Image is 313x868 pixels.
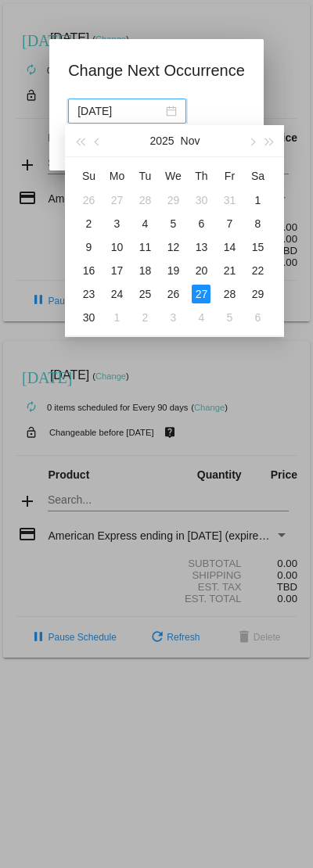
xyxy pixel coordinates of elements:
td: 11/14/2025 [215,235,243,259]
button: Last year (Control + left) [71,125,88,156]
th: Wed [159,163,187,188]
div: 5 [164,214,182,233]
td: 11/1/2025 [243,188,272,212]
td: 11/20/2025 [187,259,215,282]
td: 11/10/2025 [103,235,131,259]
td: 11/17/2025 [103,259,131,282]
td: 11/13/2025 [187,235,215,259]
td: 10/28/2025 [131,188,159,212]
th: Tue [131,163,159,188]
input: Select date [77,102,163,120]
td: 11/29/2025 [243,282,272,306]
td: 11/19/2025 [159,259,187,282]
td: 10/26/2025 [74,188,103,212]
td: 12/1/2025 [103,306,131,329]
div: 27 [192,285,210,303]
td: 12/5/2025 [215,306,243,329]
div: 1 [107,308,126,327]
div: 20 [192,261,210,280]
div: 8 [248,214,267,233]
div: 18 [135,261,154,280]
td: 11/16/2025 [74,259,103,282]
td: 11/6/2025 [187,212,215,235]
div: 4 [192,308,210,327]
th: Sat [243,163,272,188]
td: 11/11/2025 [131,235,159,259]
div: 2 [135,308,154,327]
div: 7 [220,214,239,233]
div: 28 [135,191,154,210]
td: 11/5/2025 [159,212,187,235]
button: Next year (Control + right) [261,125,278,156]
button: Previous month (PageUp) [89,125,106,156]
td: 10/31/2025 [215,188,243,212]
div: 3 [107,214,126,233]
div: 24 [107,285,126,303]
td: 11/2/2025 [74,212,103,235]
td: 10/30/2025 [187,188,215,212]
td: 11/24/2025 [103,282,131,306]
td: 12/6/2025 [243,306,272,329]
td: 11/23/2025 [74,282,103,306]
div: 23 [79,285,98,303]
div: 11 [135,238,154,256]
th: Fri [215,163,243,188]
th: Sun [74,163,103,188]
td: 11/3/2025 [103,212,131,235]
td: 11/28/2025 [215,282,243,306]
div: 29 [164,191,182,210]
td: 11/15/2025 [243,235,272,259]
div: 21 [220,261,239,280]
div: 10 [107,238,126,256]
div: 9 [79,238,98,256]
div: 31 [220,191,239,210]
div: 30 [79,308,98,327]
td: 10/29/2025 [159,188,187,212]
div: 4 [135,214,154,233]
td: 11/4/2025 [131,212,159,235]
div: 5 [220,308,239,327]
div: 13 [192,238,210,256]
div: 28 [220,285,239,303]
h1: Change Next Occurrence [68,58,245,83]
td: 11/22/2025 [243,259,272,282]
td: 12/3/2025 [159,306,187,329]
td: 10/27/2025 [103,188,131,212]
div: 2 [79,214,98,233]
button: Nov [181,125,200,156]
div: 6 [192,214,210,233]
div: 3 [164,308,182,327]
td: 11/27/2025 [187,282,215,306]
div: 6 [248,308,267,327]
div: 19 [164,261,182,280]
div: 1 [248,191,267,210]
div: 27 [107,191,126,210]
td: 11/7/2025 [215,212,243,235]
td: 12/2/2025 [131,306,159,329]
th: Mon [103,163,131,188]
div: 12 [164,238,182,256]
button: 2025 [149,125,174,156]
div: 30 [192,191,210,210]
td: 11/25/2025 [131,282,159,306]
td: 11/8/2025 [243,212,272,235]
div: 16 [79,261,98,280]
button: Next month (PageDown) [243,125,261,156]
div: 26 [79,191,98,210]
div: 22 [248,261,267,280]
div: 26 [164,285,182,303]
div: 17 [107,261,126,280]
td: 11/12/2025 [159,235,187,259]
td: 11/21/2025 [215,259,243,282]
div: 29 [248,285,267,303]
div: 14 [220,238,239,256]
td: 11/26/2025 [159,282,187,306]
td: 12/4/2025 [187,306,215,329]
td: 11/18/2025 [131,259,159,282]
th: Thu [187,163,215,188]
td: 11/30/2025 [74,306,103,329]
div: 25 [135,285,154,303]
div: 15 [248,238,267,256]
td: 11/9/2025 [74,235,103,259]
